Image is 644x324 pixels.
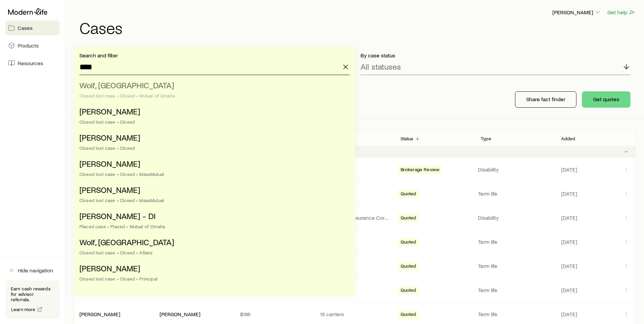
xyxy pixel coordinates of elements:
a: [PERSON_NAME] [79,311,120,317]
li: Wolf, Thomas [79,156,346,182]
span: [PERSON_NAME] [79,132,140,142]
p: Term life [478,287,553,293]
div: [PERSON_NAME] [160,311,200,318]
p: Term life [478,190,553,197]
span: Quoted [401,239,416,246]
p: [PERSON_NAME] [552,9,601,16]
div: Closed lost case • Closed • MassMutual [79,172,346,177]
h1: Cases [79,19,636,36]
a: Products [5,38,60,53]
span: [DATE] [561,287,577,293]
span: [PERSON_NAME] [79,263,140,273]
span: Wolf, [GEOGRAPHIC_DATA] [79,237,174,247]
div: Closed lost case • Closed • Allianz [79,250,346,255]
div: Placed case • Placed • Mutual of Omaha [79,224,346,229]
button: Get help [607,8,636,16]
span: [DATE] [561,263,577,269]
li: Wolf, Jordan [79,78,346,104]
span: Products [18,42,39,49]
p: By case status [361,52,631,59]
p: 15 carriers [320,311,389,318]
span: [PERSON_NAME] [79,106,140,116]
span: [DATE] [561,311,577,318]
button: Share fact finder [515,91,576,108]
li: Wolf, Thomas [79,104,346,130]
div: Closed lost case • Closed [79,119,346,125]
p: Search and filter [79,52,350,59]
div: Closed lost case • Closed [79,145,346,151]
p: $186 [240,311,309,318]
p: Status [401,136,413,141]
p: Term life [478,263,553,269]
button: Hide navigation [5,263,60,278]
p: Disability [478,166,553,173]
span: [PERSON_NAME] [79,159,140,168]
div: Closed lost case • Closed • MassMutual [79,198,346,203]
li: Wolf, Tiana [79,261,346,287]
span: [PERSON_NAME] [79,185,140,195]
span: Resources [18,60,43,67]
li: Wolf, Emily [79,182,346,209]
button: [PERSON_NAME] [552,8,602,17]
span: [DATE] [561,214,577,221]
li: Wolf, Emily [79,130,346,156]
span: [PERSON_NAME] - DI [79,211,155,221]
span: Wolf, [GEOGRAPHIC_DATA] [79,80,174,90]
div: Closed lost case • Closed • Principal [79,276,346,282]
li: Wolf, Thomas - DI [79,209,346,235]
p: Term life [478,311,553,318]
a: Resources [5,56,60,71]
li: Wolf, Jordan [79,235,346,261]
p: Earn cash rewards for advisor referrals. [11,286,54,302]
span: Cases [18,24,33,31]
div: [PERSON_NAME] [79,311,120,318]
p: All statuses [361,62,401,71]
a: Cases [5,20,60,35]
span: [DATE] [561,190,577,197]
p: Term life [478,238,553,245]
p: Disability [478,214,553,221]
span: Quoted [401,311,416,319]
span: Hide navigation [18,267,53,274]
span: Quoted [401,191,416,198]
div: Earn cash rewards for advisor referrals.Learn more [5,281,60,319]
span: Learn more [11,307,36,312]
span: Quoted [401,287,416,294]
span: [DATE] [561,238,577,245]
span: Quoted [401,215,416,222]
p: Share fact finder [526,96,565,103]
button: Get quotes [582,91,630,108]
div: Closed lost case • Closed • Mutual of Omaha [79,93,346,98]
p: Added [561,136,575,141]
span: Quoted [401,263,416,270]
span: Brokerage Review [401,167,440,174]
p: Type [481,136,491,141]
span: [DATE] [561,166,577,173]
